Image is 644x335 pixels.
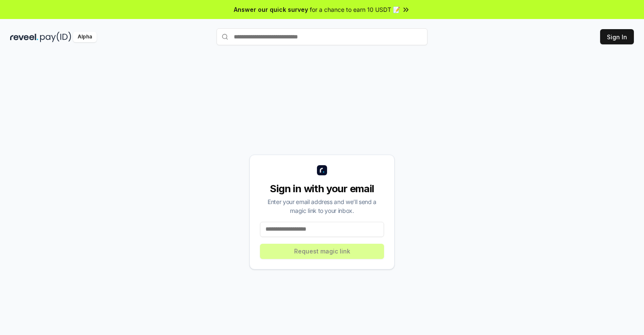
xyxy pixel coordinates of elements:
[234,5,308,14] span: Answer our quick survey
[10,32,38,42] img: reveel_dark
[600,29,634,44] button: Sign In
[310,5,400,14] span: for a chance to earn 10 USDT 📝
[317,165,327,175] img: logo_small
[73,32,97,42] div: Alpha
[40,32,71,42] img: pay_id
[260,182,384,196] div: Sign in with your email
[260,197,384,215] div: Enter your email address and we’ll send a magic link to your inbox.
